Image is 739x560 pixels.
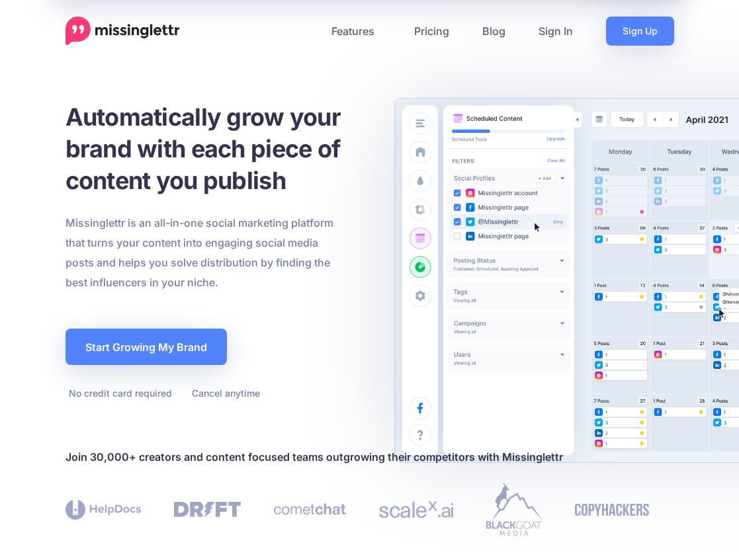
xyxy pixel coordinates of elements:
a: Sign In [522,17,589,46]
p: Missinglettr is an all-in-one social marketing platform that turns your content into engaging soc... [65,213,343,292]
a: Sign Up [606,17,674,46]
li: Cancel anytime [189,385,260,401]
a: Features [315,17,398,46]
li: No credit card required [65,385,172,401]
a: Start Growing My Brand [65,329,227,365]
a: Home [65,17,180,46]
a: Blog [466,17,522,46]
h4: Join 30,000+ creators and content focused teams outgrowing their competitors with Missinglettr [65,447,674,467]
h1: Automatically grow your brand with each piece of content you publish [65,101,403,196]
a: Pricing [398,17,466,46]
